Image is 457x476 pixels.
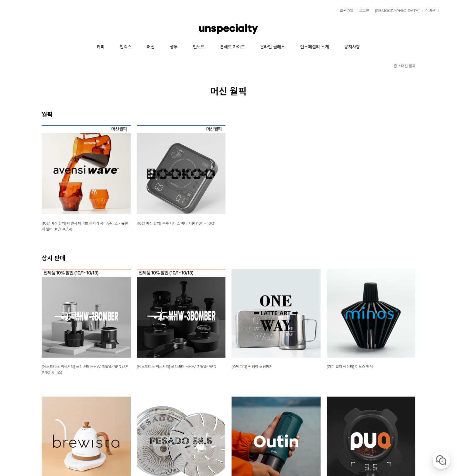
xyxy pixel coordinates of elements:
[185,40,212,55] a: 언노트
[137,221,217,226] a: [10월 머신 월픽] 부쿠 테미스 미니 저울 (10/1 ~ 10/31)
[42,84,415,97] h2: 머신 월픽
[401,64,415,68] a: 머신 월픽
[372,9,420,12] a: [DEMOGRAPHIC_DATA]
[42,221,128,231] a: [10월 머신 월픽] 아벤시 웨이브 센서리 서버/글라스 - 뉴컬러 앰버 (10/1~10/31)
[327,364,373,369] a: [커피 필터 쉐이퍼] 미노스 앵커
[253,40,293,55] a: 온라인 클래스
[42,269,131,358] img: 쓰리바머 MHW-3BOMBER SE PRO 시리즈
[42,221,128,231] span: [10월 머신 월픽] 아벤시 웨이브 센서리 서버/글라스 - 뉴컬러 앰버 (10/1~10/31)
[327,269,416,358] img: 미노스 앵커
[356,9,369,12] a: 로그인
[394,64,397,68] a: 홈
[293,40,337,55] a: 언스페셜티 소개
[232,364,273,369] a: [스팀피쳐] 원웨이 스팀피쳐
[422,9,439,12] a: 장바구니
[137,364,216,369] a: [에스프레소 액세서리] 쓰리바머 MHW-3BOMBER
[137,221,217,226] span: [10월 머신 월픽] 부쿠 테미스 미니 저울 (10/1 ~ 10/31)
[232,269,321,358] img: 원웨이 스팀피쳐
[137,269,226,358] img: 쓰리바머 MHW-3BOMBER
[139,40,162,55] a: 머신
[42,125,131,214] img: [10월 머신 월픽] 아벤시 웨이브 센서리 서버/글라스 - 뉴컬러 앰버 (10/1~10/31)
[112,40,139,55] a: 언럭스
[42,253,415,262] h2: 상시 판매
[199,20,258,38] img: 언스페셜티 몰
[42,364,128,375] a: [에스프레소 액세서리] 쓰리바머 MHW-3BOMBER (SE PRO 시리즈)
[89,40,112,55] a: 커피
[137,125,226,214] img: [10월 머신 월픽] 부쿠 테미스 미니 저울 (10/1 ~ 10/31)
[212,40,253,55] a: 분쇄도 가이드
[162,40,185,55] a: 생두
[337,40,368,55] a: 공지사항
[337,9,353,12] a: 회원가입
[42,110,415,118] h2: 월픽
